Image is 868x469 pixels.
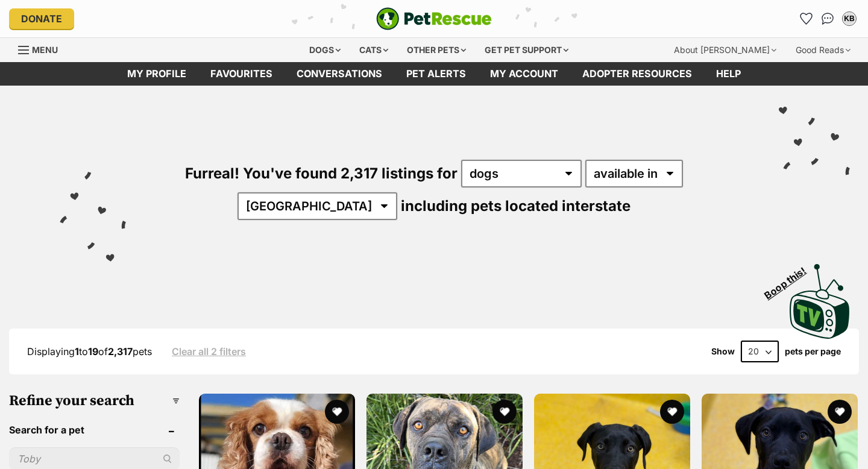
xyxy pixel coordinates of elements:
[785,347,841,356] label: pets per page
[478,62,570,86] a: My account
[787,38,859,62] div: Good Reads
[570,62,704,86] a: Adopter resources
[88,345,98,357] strong: 19
[704,62,753,86] a: Help
[843,13,855,25] div: KB
[18,38,66,60] a: Menu
[401,197,631,215] span: including pets located interstate
[828,400,852,424] button: favourite
[398,38,474,62] div: Other pets
[285,62,394,86] a: conversations
[796,9,816,28] a: Favourites
[27,345,152,357] span: Displaying to of pets
[818,9,837,28] a: Conversations
[394,62,478,86] a: Pet alerts
[665,38,785,62] div: About [PERSON_NAME]
[9,424,180,435] header: Search for a pet
[790,253,850,341] a: Boop this!
[376,7,492,30] img: logo-e224e6f780fb5917bec1dbf3a21bbac754714ae5b6737aabdf751b685950b380.svg
[185,165,458,182] span: Furreal! You've found 2,317 listings for
[660,400,684,424] button: favourite
[32,45,58,55] span: Menu
[9,392,180,409] h3: Refine your search
[75,345,79,357] strong: 1
[172,346,246,357] a: Clear all 2 filters
[492,400,517,424] button: favourite
[115,62,198,86] a: My profile
[9,8,74,29] a: Donate
[840,9,859,28] button: My account
[301,38,349,62] div: Dogs
[763,257,818,301] span: Boop this!
[476,38,577,62] div: Get pet support
[108,345,133,357] strong: 2,317
[376,7,492,30] a: PetRescue
[351,38,397,62] div: Cats
[790,264,850,339] img: PetRescue TV logo
[198,62,285,86] a: Favourites
[822,13,834,25] img: chat-41dd97257d64d25036548639549fe6c8038ab92f7586957e7f3b1b290dea8141.svg
[796,9,859,28] ul: Account quick links
[711,347,735,356] span: Show
[325,400,349,424] button: favourite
